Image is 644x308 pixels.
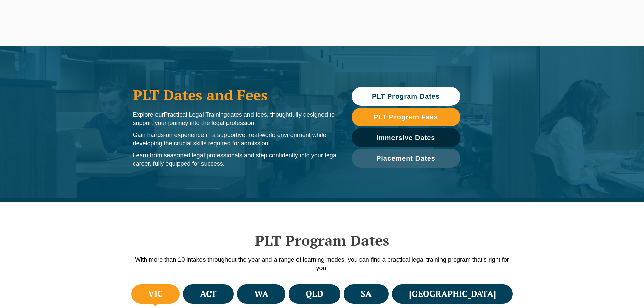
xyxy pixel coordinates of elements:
h4: SA [361,288,372,300]
span: PLT Program Dates [372,93,440,100]
p: Explore our dates and fees, thoughtfully designed to support your journey into the legal profession. [133,111,338,127]
h1: PLT Dates and Fees [133,87,338,103]
h4: WA [254,288,268,300]
a: Immersive Dates [352,128,460,147]
h4: VIC [148,288,163,300]
h4: QLD [306,288,323,300]
span: Practical Legal Training [164,111,227,118]
h4: [GEOGRAPHIC_DATA] [409,288,496,300]
a: Placement Dates [352,149,460,168]
span: Immersive Dates [377,134,435,141]
h4: ACT [200,288,217,300]
span: Placement Dates [376,155,435,162]
p: Gain hands-on experience in a supportive, real-world environment while developing the crucial ski... [133,131,338,148]
span: PLT Program Fees [374,114,438,120]
p: With more than 10 intakes throughout the year and a range of learning modes, you can find a pract... [129,256,515,273]
h2: PLT Program Dates [129,232,515,249]
a: PLT Program Fees [352,108,460,126]
p: Learn from seasoned legal professionals and step confidently into your legal career, fully equipp... [133,151,338,168]
a: PLT Program Dates [352,87,460,106]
